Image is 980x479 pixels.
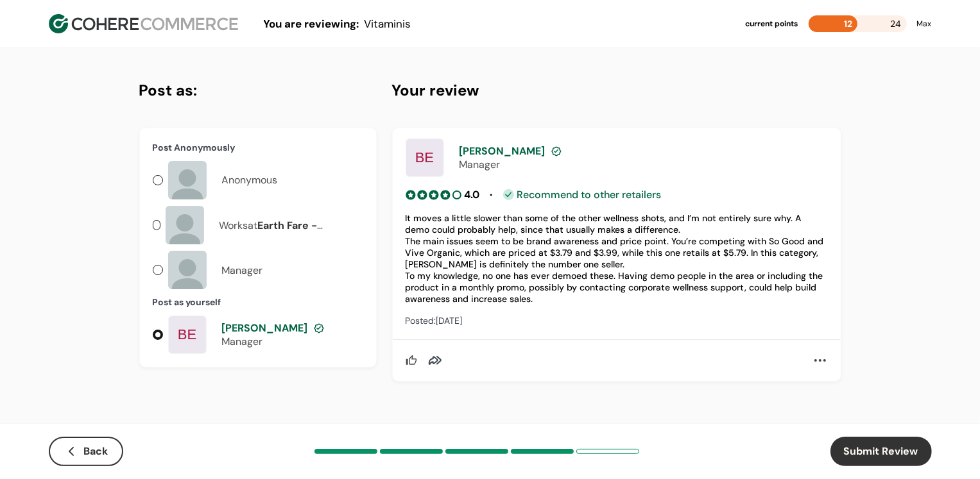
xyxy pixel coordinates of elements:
[49,437,123,466] button: Back
[392,79,841,102] h4: Your review
[406,315,828,326] div: Posted: [DATE]
[49,14,238,33] img: Cohere Logo
[153,296,363,309] div: Post as yourself
[406,212,828,305] div: It moves a little slower than some of the other wellness shots, and I’m not entirely sure why. A ...
[222,264,263,277] div: Manager
[891,15,902,32] span: 24
[248,219,258,232] span: at
[844,18,852,29] span: 12
[460,144,546,158] span: [PERSON_NAME]
[222,335,325,348] div: Manager
[264,17,359,31] span: You are reviewing:
[460,158,828,171] div: Manager
[139,79,377,102] h4: Post as:
[219,219,327,246] span: Earth Fare - [GEOGRAPHIC_DATA]
[365,17,411,31] span: Vitaminis
[219,219,353,232] div: Works
[222,321,308,335] span: [PERSON_NAME]
[490,189,493,201] span: •
[503,189,662,200] div: Recommend to other retailers
[746,18,798,29] div: current points
[465,187,480,202] div: 4.0
[153,141,363,155] div: Post Anonymously
[830,437,932,466] button: Submit Review
[222,172,278,188] div: Anonymous
[917,18,932,29] div: Max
